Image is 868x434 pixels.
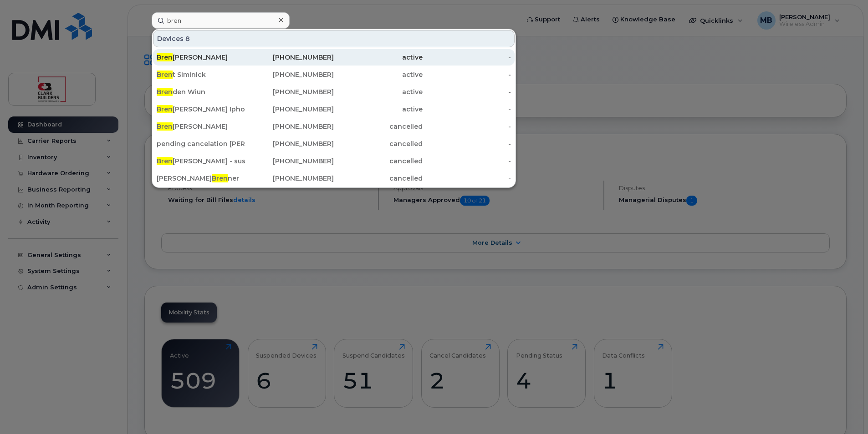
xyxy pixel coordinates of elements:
div: pending cancelation [PERSON_NAME] ner (iPad) [157,139,245,148]
a: Bren[PERSON_NAME][PHONE_NUMBER]active- [153,49,515,66]
div: [PERSON_NAME] - suspension requested by IT [157,156,245,166]
div: Devices [153,30,515,47]
div: - [423,70,511,79]
div: [PHONE_NUMBER] [245,174,334,183]
div: - [423,53,511,62]
div: [PERSON_NAME] [157,53,245,62]
a: Bren[PERSON_NAME] Iphone[PHONE_NUMBER]active- [153,101,515,117]
a: Brent Siminick[PHONE_NUMBER]active- [153,66,515,83]
iframe: Messenger Launcher [828,394,861,427]
a: Bren[PERSON_NAME][PHONE_NUMBER]cancelled- [153,118,515,135]
div: active [334,70,423,79]
div: active [334,105,423,114]
div: cancelled [334,174,423,183]
div: [PERSON_NAME] ner [157,174,245,183]
div: [PERSON_NAME] Iphone [157,105,245,114]
a: pending cancelation [PERSON_NAME]ner (iPad)[PHONE_NUMBER]cancelled- [153,136,515,152]
div: [PHONE_NUMBER] [245,139,334,148]
div: [PERSON_NAME] [157,122,245,131]
div: - [423,139,511,148]
div: [PHONE_NUMBER] [245,87,334,96]
div: - [423,87,511,96]
div: [PHONE_NUMBER] [245,105,334,114]
span: Bren [157,53,173,61]
span: Bren [157,122,173,131]
div: [PHONE_NUMBER] [245,53,334,62]
a: [PERSON_NAME]Brenner[PHONE_NUMBER]cancelled- [153,170,515,187]
a: Bren[PERSON_NAME] - suspension requested by IT[PHONE_NUMBER]cancelled- [153,153,515,169]
span: Bren [157,105,173,113]
span: Bren [157,157,173,165]
div: - [423,174,511,183]
span: Bren [157,88,173,96]
div: active [334,53,423,62]
span: Bren [157,71,173,79]
div: t Siminick [157,70,245,79]
div: cancelled [334,139,423,148]
div: den Wiun [157,87,245,96]
div: [PHONE_NUMBER] [245,156,334,166]
div: active [334,87,423,96]
div: - [423,122,511,131]
a: Brenden Wiun[PHONE_NUMBER]active- [153,84,515,100]
span: 8 [185,34,190,43]
div: cancelled [334,122,423,131]
div: - [423,156,511,166]
span: Bren [212,174,228,182]
div: [PHONE_NUMBER] [245,70,334,79]
div: cancelled [334,156,423,166]
div: [PHONE_NUMBER] [245,122,334,131]
div: - [423,105,511,114]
